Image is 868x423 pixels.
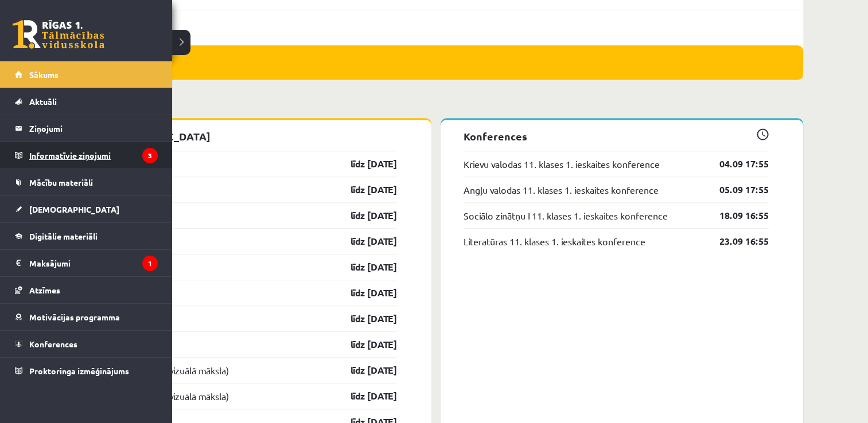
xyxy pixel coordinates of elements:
[92,128,397,144] p: [DEMOGRAPHIC_DATA]
[15,331,158,357] a: Konferences
[73,97,799,113] p: Tuvākās aktivitātes
[702,234,769,248] a: 23.09 16:55
[702,183,769,197] a: 05.09 17:55
[330,286,397,300] a: līdz [DATE]
[15,277,158,303] a: Atzīmes
[464,157,660,171] a: Krievu valodas 11. klases 1. ieskaites konference
[330,312,397,326] a: līdz [DATE]
[29,339,77,349] span: Konferences
[330,209,397,222] a: līdz [DATE]
[330,389,397,403] a: līdz [DATE]
[330,363,397,377] a: līdz [DATE]
[29,366,129,376] span: Proktoringa izmēģinājums
[15,223,158,249] a: Digitālie materiāli
[702,209,769,222] a: 18.09 16:55
[29,231,98,241] span: Digitālie materiāli
[15,169,158,195] a: Mācību materiāli
[464,128,769,144] p: Konferences
[15,304,158,330] a: Motivācijas programma
[15,88,158,115] a: Aktuāli
[464,234,645,248] a: Literatūras 11. klases 1. ieskaites konference
[29,142,158,169] legend: Informatīvie ziņojumi
[330,157,397,171] a: līdz [DATE]
[13,20,104,49] a: Rīgas 1. Tālmācības vidusskola
[15,196,158,222] a: [DEMOGRAPHIC_DATA]
[29,96,57,107] span: Aktuāli
[15,142,158,169] a: Informatīvie ziņojumi3
[29,204,119,214] span: [DEMOGRAPHIC_DATA]
[15,250,158,276] a: Maksājumi1
[29,69,59,80] span: Sākums
[29,250,158,276] legend: Maksājumi
[15,115,158,142] a: Ziņojumi
[29,115,158,142] legend: Ziņojumi
[142,148,158,163] i: 3
[29,177,93,187] span: Mācību materiāli
[330,260,397,274] a: līdz [DATE]
[330,234,397,248] a: līdz [DATE]
[29,285,60,295] span: Atzīmes
[330,338,397,351] a: līdz [DATE]
[464,183,659,197] a: Angļu valodas 11. klases 1. ieskaites konference
[15,358,158,384] a: Proktoringa izmēģinājums
[330,183,397,197] a: līdz [DATE]
[142,256,158,271] i: 1
[702,157,769,171] a: 04.09 17:55
[29,312,120,322] span: Motivācijas programma
[464,209,668,222] a: Sociālo zinātņu I 11. klases 1. ieskaites konference
[15,61,158,88] a: Sākums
